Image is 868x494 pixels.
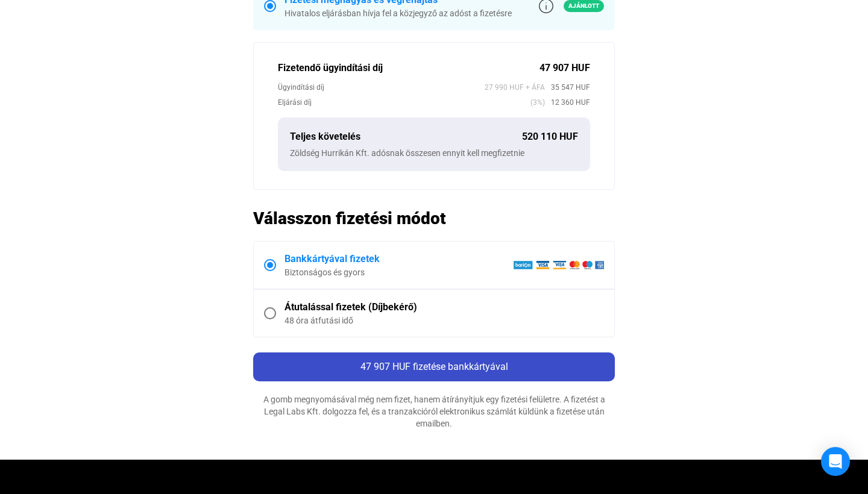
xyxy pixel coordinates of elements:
[530,96,545,108] span: (3%)
[821,447,850,476] div: Open Intercom Messenger
[522,130,578,144] div: 520 110 HUF
[278,96,530,108] div: Eljárási díj
[285,252,513,266] div: Bankkártyával fizetek
[290,147,578,159] div: Zöldség Hurrikán Kft. adósnak összesen ennyit kell megfizetnie
[278,81,485,93] div: Ügyindítási díj
[539,61,590,75] div: 47 907 HUF
[253,208,615,229] h2: Válasszon fizetési módot
[278,61,539,75] div: Fizetendő ügyindítási díj
[545,96,590,108] span: 12 360 HUF
[360,361,508,372] span: 47 907 HUF fizetése bankkártyával
[285,266,513,278] div: Biztonságos és gyors
[285,7,512,19] div: Hivatalos eljárásban hívja fel a közjegyző az adóst a fizetésre
[253,393,615,430] div: A gomb megnyomásával még nem fizet, hanem átírányítjuk egy fizetési felületre. A fizetést a Legal...
[485,81,545,93] span: 27 990 HUF + ÁFA
[285,300,604,314] div: Átutalással fizetek (Díjbekérő)
[545,81,590,93] span: 35 547 HUF
[290,130,522,144] div: Teljes követelés
[253,352,615,381] button: 47 907 HUF fizetése bankkártyával
[285,314,604,327] div: 48 óra átfutási idő
[513,260,604,270] img: barion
